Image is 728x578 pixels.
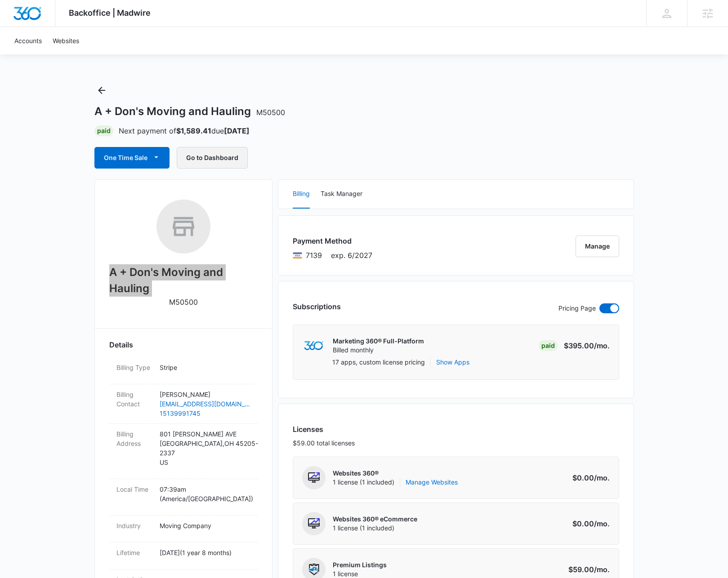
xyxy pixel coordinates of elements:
[594,473,610,482] span: /mo.
[333,478,458,487] span: 1 license (1 included)
[116,390,152,409] dt: Billing Contact
[333,337,424,346] p: Marketing 360® Full-Platform
[69,8,151,18] span: Backoffice | Madwire
[160,548,250,557] p: [DATE] ( 1 year 8 months )
[576,236,619,257] button: Manage
[567,518,610,529] p: $0.00
[116,521,152,530] dt: Industry
[436,357,469,367] button: Show Apps
[333,346,424,355] p: Billed monthly
[94,83,109,98] button: Back
[160,390,250,399] p: [PERSON_NAME]
[109,516,258,542] div: IndustryMoving Company
[558,303,596,313] p: Pricing Page
[293,236,372,246] h3: Payment Method
[594,341,610,350] span: /mo.
[567,472,610,483] p: $0.00
[116,363,152,372] dt: Billing Type
[567,564,610,575] p: $59.00
[293,180,310,209] button: Billing
[94,125,113,136] div: Paid
[594,519,610,528] span: /mo.
[176,126,211,135] strong: $1,589.41
[160,363,250,372] p: Stripe
[177,147,248,169] button: Go to Dashboard
[333,515,417,524] p: Websites 360® eCommerce
[116,429,152,448] dt: Billing Address
[116,548,152,557] dt: Lifetime
[293,424,355,435] h3: Licenses
[594,565,610,574] span: /mo.
[564,340,610,351] p: $395.00
[160,521,250,530] p: Moving Company
[160,485,250,503] p: 07:39am ( America/[GEOGRAPHIC_DATA] )
[94,147,170,169] button: One Time Sale
[333,469,458,478] p: Websites 360®
[169,297,198,307] p: M50500
[306,250,322,261] span: Visa ending with
[304,341,323,351] img: marketing360Logo
[109,479,258,516] div: Local Time07:39am (America/[GEOGRAPHIC_DATA])
[332,357,425,367] p: 17 apps, custom license pricing
[109,424,258,479] div: Billing Address801 [PERSON_NAME] AVE[GEOGRAPHIC_DATA],OH 45205-2337US
[321,180,362,209] button: Task Manager
[160,409,250,418] a: 15139991745
[160,399,250,409] a: [EMAIL_ADDRESS][DOMAIN_NAME]
[539,340,558,351] div: Paid
[331,250,372,261] span: exp. 6/2027
[109,542,258,569] div: Lifetime[DATE](1 year 8 months)
[116,485,152,494] dt: Local Time
[293,301,341,312] h3: Subscriptions
[94,105,285,118] h1: A + Don's Moving and Hauling
[333,524,417,533] span: 1 license (1 included)
[256,108,285,117] span: M50500
[224,126,250,135] strong: [DATE]
[47,27,85,54] a: Websites
[109,384,258,424] div: Billing Contact[PERSON_NAME][EMAIL_ADDRESS][DOMAIN_NAME]15139991745
[293,438,355,448] p: $59.00 total licenses
[109,339,133,350] span: Details
[119,125,250,136] p: Next payment of due
[333,560,387,569] p: Premium Listings
[109,264,258,297] h2: A + Don's Moving and Hauling
[406,478,458,487] a: Manage Websites
[9,27,47,54] a: Accounts
[160,429,250,467] p: 801 [PERSON_NAME] AVE [GEOGRAPHIC_DATA] , OH 45205-2337 US
[109,357,258,384] div: Billing TypeStripe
